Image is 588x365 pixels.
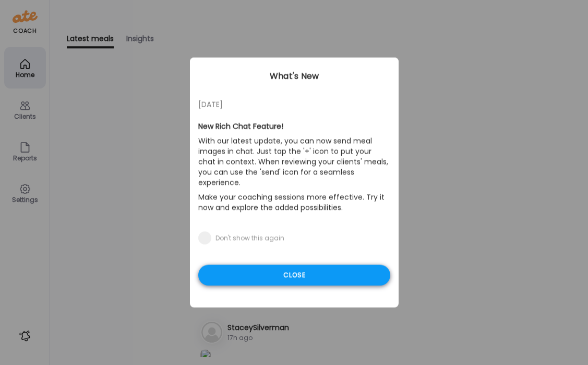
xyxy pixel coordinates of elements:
p: With our latest update, you can now send meal images in chat. Just tap the '+' icon to put your c... [198,134,390,190]
div: Don't show this again [215,234,284,243]
div: [DATE] [198,98,390,111]
div: What's New [190,70,399,83]
div: Close [198,265,390,286]
p: Make your coaching sessions more effective. Try it now and explore the added possibilities. [198,190,390,215]
b: New Rich Chat Feature! [198,121,283,132]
